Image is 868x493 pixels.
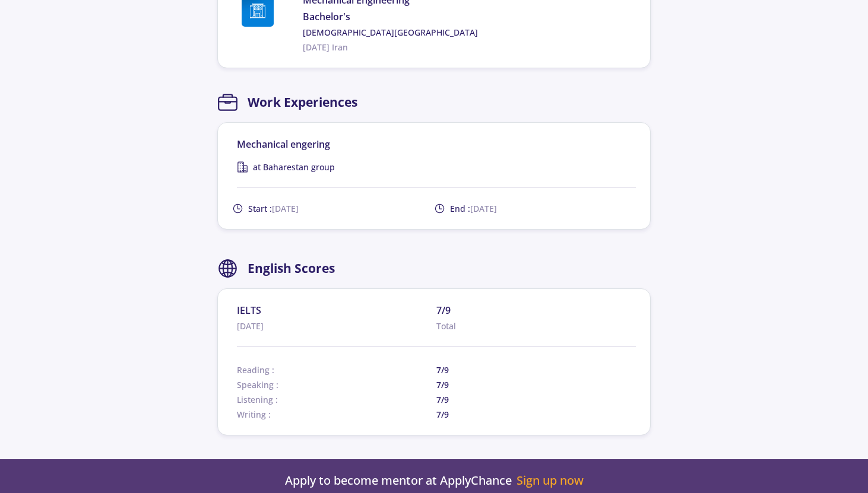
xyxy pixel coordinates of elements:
[450,202,497,215] span: End :
[436,379,636,391] span: 7/9
[436,303,636,317] span: 7/9
[303,9,631,24] span: Bachelor's
[470,203,497,214] span: [DATE]
[303,26,631,39] a: [DEMOGRAPHIC_DATA][GEOGRAPHIC_DATA]
[237,303,436,317] span: IELTS
[517,473,584,488] a: Sign up now
[248,202,299,215] span: Start :
[237,137,636,151] div: Mechanical engering
[253,161,335,173] span: at Baharestan group
[237,408,436,421] span: Writing :
[237,393,436,406] span: Listening :
[237,379,436,391] span: Speaking :
[272,203,299,214] span: [DATE]
[248,95,357,110] h2: Work Experiences
[248,261,335,276] h2: English Scores
[303,41,631,53] span: [DATE] Iran
[436,320,636,332] span: Total
[237,320,436,332] span: [DATE]
[436,393,636,406] span: 7/9
[436,408,636,421] span: 7/9
[436,364,636,376] span: 7/9
[237,364,436,376] span: Reading :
